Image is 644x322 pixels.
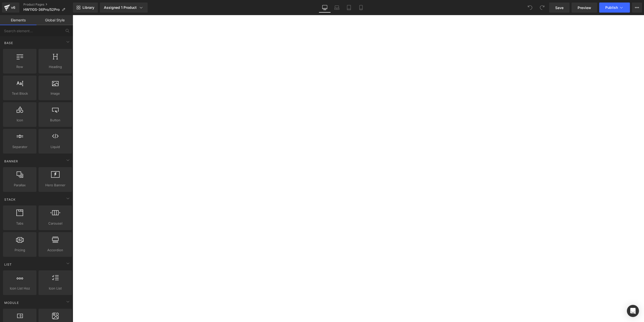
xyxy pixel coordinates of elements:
span: Save [555,5,563,10]
span: Heading [40,64,70,69]
a: Preview [572,3,597,13]
span: HW110S-36Pro/52Pro [23,8,60,12]
span: Accordion [40,247,70,253]
button: Undo [525,3,535,13]
a: Laptop [331,3,343,13]
span: Parallax [5,183,35,188]
div: Assigned 1 Product [104,5,144,10]
button: Publish [599,3,630,13]
span: Preview [578,5,591,10]
span: Row [5,64,35,69]
div: Open Intercom Messenger [627,305,639,317]
button: More [632,3,642,13]
span: List [4,262,12,267]
span: Carousel [40,221,70,226]
span: Module [4,300,19,305]
span: Icon List [40,286,70,291]
a: Global Style [36,15,73,25]
span: Hero Banner [40,183,70,188]
span: Library [83,5,94,10]
a: Desktop [319,3,331,13]
span: Tabs [5,221,35,226]
span: Separator [5,144,35,150]
span: Stack [4,197,16,202]
a: v6 [2,3,19,13]
span: Publish [605,6,618,10]
span: Icon List Hoz [5,286,35,291]
div: v6 [10,4,16,11]
span: Pricing [5,247,35,253]
span: Base [4,41,14,45]
span: Liquid [40,144,70,150]
a: New Library [73,3,98,13]
span: Button [40,118,70,123]
span: Text Block [5,91,35,96]
span: Icon [5,118,35,123]
a: Tablet [343,3,355,13]
span: Banner [4,159,19,164]
button: Redo [537,3,547,13]
a: Product Pages [23,3,73,7]
a: Mobile [355,3,367,13]
span: Image [40,91,70,96]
